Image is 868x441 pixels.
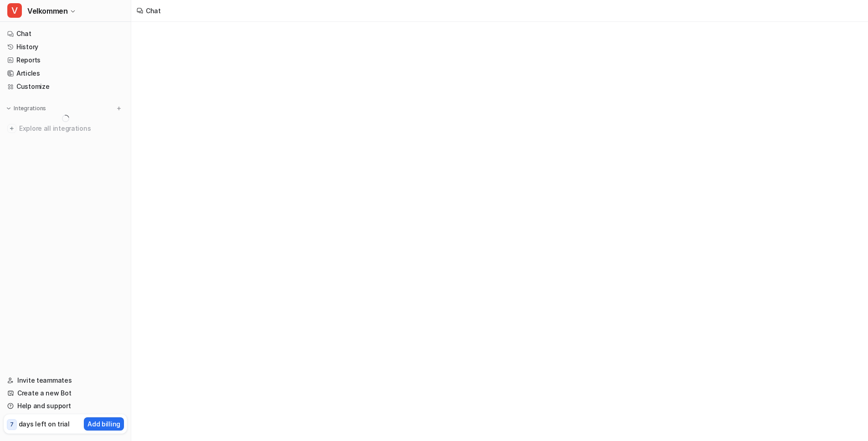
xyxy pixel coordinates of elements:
[116,105,122,112] img: menu_add.svg
[4,374,127,387] a: Invite teammates
[4,27,127,40] a: Chat
[4,122,127,135] a: Explore all integrations
[4,80,127,93] a: Customize
[87,419,120,429] p: Add billing
[14,105,46,112] p: Integrations
[27,5,67,17] span: Velkommen
[7,3,22,18] span: V
[84,417,124,431] button: Add billing
[5,105,12,112] img: expand menu
[10,420,14,429] p: 7
[4,104,49,113] button: Integrations
[19,419,70,429] p: days left on trial
[4,41,127,53] a: History
[146,6,161,15] div: Chat
[4,67,127,80] a: Articles
[4,387,127,400] a: Create a new Bot
[19,121,123,136] span: Explore all integrations
[4,54,127,67] a: Reports
[4,400,127,412] a: Help and support
[7,124,16,133] img: explore all integrations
